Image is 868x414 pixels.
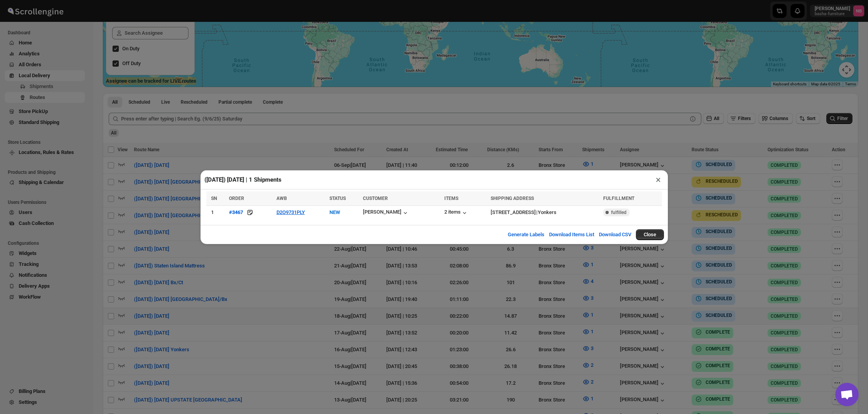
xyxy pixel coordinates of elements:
span: SN [211,196,217,201]
button: [PERSON_NAME] [363,209,409,217]
span: FULFILLMENT [603,196,634,201]
div: Yonkers [538,209,556,216]
div: | [491,209,599,216]
td: 1 [206,205,227,219]
button: D2O9731PLY [276,209,305,215]
button: 2 items [444,209,468,217]
span: ITEMS [444,196,458,201]
span: fulfilled [611,209,627,216]
span: ORDER [229,196,244,201]
button: × [653,174,664,185]
div: #3467 [229,209,243,215]
h2: ([DATE]) [DATE] | 1 Shipments [204,176,282,184]
button: Close [636,229,664,240]
button: #3467 [229,209,243,216]
button: Generate Labels [503,227,549,242]
span: SHIPPING ADDRESS [491,196,534,201]
span: CUSTOMER [363,196,388,201]
button: Download Items List [544,227,599,242]
div: [STREET_ADDRESS] [491,209,536,216]
span: NEW [329,209,340,215]
span: AWB [276,196,287,201]
button: Download CSV [594,227,636,242]
span: STATUS [329,196,346,201]
a: Open chat [835,383,859,406]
